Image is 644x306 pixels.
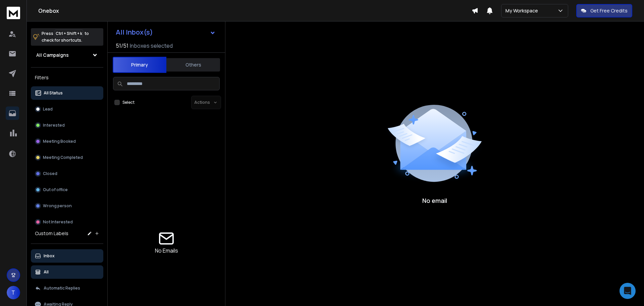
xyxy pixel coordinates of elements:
[31,265,103,279] button: All
[44,269,49,275] p: All
[31,167,103,180] button: Closed
[43,203,72,209] p: Wrong person
[55,30,83,37] span: Ctrl + Shift + k
[590,7,628,14] p: Get Free Credits
[43,187,68,192] p: Out of office
[155,247,178,255] p: No Emails
[38,7,472,15] h1: Onebox
[43,219,73,225] p: Not Interested
[7,286,20,299] button: T
[130,42,173,50] h3: Inboxes selected
[31,102,103,116] button: Lead
[31,215,103,229] button: Not Interested
[116,29,153,36] h1: All Inbox(s)
[422,196,447,205] p: No email
[31,86,103,100] button: All Status
[44,286,80,291] p: Automatic Replies
[42,30,89,44] p: Press to check for shortcuts.
[31,183,103,196] button: Out of office
[110,26,221,39] button: All Inbox(s)
[31,48,103,62] button: All Campaigns
[31,73,103,82] h3: Filters
[36,52,69,58] h1: All Campaigns
[7,7,20,19] img: logo
[113,57,166,73] button: Primary
[166,57,220,72] button: Others
[122,100,135,105] label: Select
[43,123,65,128] p: Interested
[31,199,103,213] button: Wrong person
[43,171,57,176] p: Closed
[43,155,83,160] p: Meeting Completed
[116,42,128,50] span: 51 / 51
[31,119,103,132] button: Interested
[505,7,541,14] p: My Workspace
[43,106,53,112] p: Lead
[31,281,103,295] button: Automatic Replies
[44,90,63,96] p: All Status
[31,135,103,148] button: Meeting Booked
[620,283,636,299] div: Open Intercom Messenger
[31,249,103,263] button: Inbox
[35,230,68,237] h3: Custom Labels
[31,151,103,164] button: Meeting Completed
[576,4,632,17] button: Get Free Credits
[43,139,76,144] p: Meeting Booked
[44,253,55,259] p: Inbox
